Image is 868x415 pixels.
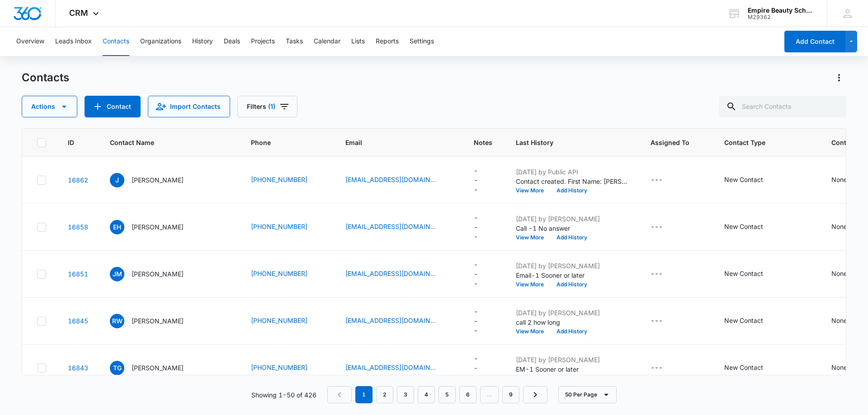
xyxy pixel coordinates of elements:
[110,138,216,147] span: Contact Name
[651,269,679,280] div: Assigned To - - Select to Edit Field
[474,260,478,288] div: ---
[516,214,629,224] p: [DATE] by [PERSON_NAME]
[103,27,129,56] button: Contacts
[22,96,77,117] button: Actions
[724,222,779,233] div: Contact Type - New Contact - Select to Edit Field
[251,363,324,373] div: Phone - +1 (603) 520-9950 - Select to Edit Field
[327,386,547,403] nav: Pagination
[516,282,550,287] button: View More
[651,269,663,280] div: ---
[831,363,863,373] div: Contact Status - None - Select to Edit Field
[516,270,629,280] p: Email-1 Sooner or later
[724,363,779,373] div: Contact Type - New Contact - Select to Edit Field
[55,27,92,56] button: Leads Inbox
[418,386,435,403] a: Page 4
[474,166,478,194] div: ---
[132,222,184,232] p: [PERSON_NAME]
[110,361,200,375] div: Contact Name - Taylor Garrison - Select to Edit Field
[474,307,494,335] div: Notes - - Select to Edit Field
[724,175,779,186] div: Contact Type - New Contact - Select to Edit Field
[516,364,629,374] p: EM-1 Sooner or later
[831,316,847,325] div: None
[748,14,814,20] div: account id
[724,316,763,325] div: New Contact
[516,188,550,193] button: View More
[831,269,863,280] div: Contact Status - None - Select to Edit Field
[345,363,452,373] div: Email - taylorgarrison7061@outlook.com - Select to Edit Field
[251,175,324,186] div: Phone - +1 (303) 896-5234 - Select to Edit Field
[345,222,436,231] a: [EMAIL_ADDRESS][DOMAIN_NAME]
[832,70,846,85] button: Actions
[251,316,324,326] div: Phone - +1 (603) 818-9458 - Select to Edit Field
[550,282,594,287] button: Add History
[748,7,814,14] div: account name
[439,386,456,403] a: Page 5
[110,173,124,187] span: J
[724,269,763,278] div: New Contact
[724,269,779,280] div: Contact Type - New Contact - Select to Edit Field
[376,386,393,403] a: Page 2
[516,317,629,327] p: call 2 how long
[68,223,88,231] a: Navigate to contact details page for Emma Holden
[516,138,616,147] span: Last History
[251,222,324,233] div: Phone - (603) 998-7350 - Select to Edit Field
[831,222,863,233] div: Contact Status - None - Select to Edit Field
[550,235,594,240] button: Add History
[474,354,478,382] div: ---
[516,308,629,317] p: [DATE] by [PERSON_NAME]
[345,363,436,372] a: [EMAIL_ADDRESS][DOMAIN_NAME]
[651,175,679,186] div: Assigned To - - Select to Edit Field
[110,267,124,281] span: JM
[724,138,797,147] span: Contact Type
[516,167,629,177] p: [DATE] by Public API
[558,386,617,403] button: 50 Per Page
[516,329,550,334] button: View More
[251,363,307,372] a: [PHONE_NUMBER]
[68,364,88,372] a: Navigate to contact details page for Taylor Garrison
[516,355,629,364] p: [DATE] by [PERSON_NAME]
[410,27,434,56] button: Settings
[251,138,311,147] span: Phone
[224,27,240,56] button: Deals
[140,27,181,56] button: Organizations
[831,175,863,186] div: Contact Status - None - Select to Edit Field
[474,213,494,241] div: Notes - - Select to Edit Field
[132,316,184,326] p: [PERSON_NAME]
[192,27,213,56] button: History
[132,363,184,373] p: [PERSON_NAME]
[516,177,629,186] p: Contact created. First Name: [PERSON_NAME] Source: Form - Facebook Status(es): None Type(s): New ...
[345,138,439,147] span: Email
[68,270,88,278] a: Navigate to contact details page for Jill Martin
[110,361,124,375] span: TG
[251,390,316,400] p: Showing 1-50 of 426
[110,314,200,328] div: Contact Name - Roberta West - Select to Edit Field
[550,329,594,334] button: Add History
[651,316,663,326] div: ---
[651,138,689,147] span: Assigned To
[345,269,452,280] div: Email - hectorjungman6071531@hotmail.com - Select to Edit Field
[251,222,307,231] a: [PHONE_NUMBER]
[474,213,478,241] div: ---
[724,316,779,326] div: Contact Type - New Contact - Select to Edit Field
[651,363,679,373] div: Assigned To - - Select to Edit Field
[251,175,307,184] a: [PHONE_NUMBER]
[831,175,847,184] div: None
[550,188,594,193] button: Add History
[85,96,141,117] button: Add Contact
[251,27,275,56] button: Projects
[22,71,69,84] h1: Contacts
[132,175,184,185] p: [PERSON_NAME]
[314,27,340,56] button: Calendar
[268,103,275,110] span: (1)
[110,220,124,234] span: EH
[132,269,184,279] p: [PERSON_NAME]
[148,96,230,117] button: Import Contacts
[831,316,863,326] div: Contact Status - None - Select to Edit Field
[474,166,494,194] div: Notes - - Select to Edit Field
[286,27,303,56] button: Tasks
[651,175,663,186] div: ---
[110,314,124,328] span: RW
[69,8,88,18] span: CRM
[355,386,373,403] em: 1
[345,316,452,326] div: Email - Zombielover603@gmail.com - Select to Edit Field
